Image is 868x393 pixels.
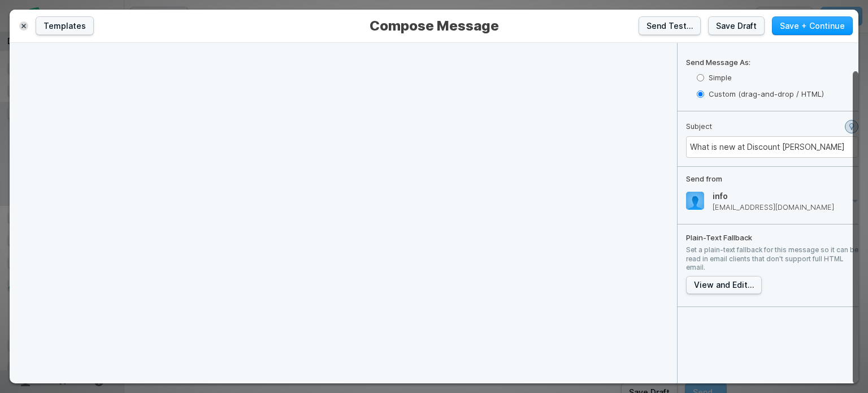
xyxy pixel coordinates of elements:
input: Custom (drag-and-drop / HTML) [697,90,704,98]
button: Close Message Composer [19,21,28,31]
input: Simple [697,74,704,81]
p: [EMAIL_ADDRESS][DOMAIN_NAME] [713,204,834,211]
p: Plain-Text Fallback [686,233,858,242]
button: Plain-Text FallbackSet a plain-text fallback for this message so it can be read in email clients ... [686,276,762,295]
h4: info [713,191,834,201]
div: Subject [686,120,858,133]
button: Send Test… [639,16,701,35]
p: Send Message As: [686,59,858,66]
button: Save + Continue [772,16,853,35]
img: 7e29724abf47f3669d41781b3288e88e [686,192,704,210]
span: Compose Message [364,17,505,35]
p: Set a plain-text fallback for this message so it can be read in email clients that don't support ... [686,246,858,273]
p: Send from [686,175,858,183]
button: Templates [36,16,94,35]
label: Custom (drag-and-drop / HTML) [697,86,858,102]
button: Save Draft [708,16,765,35]
span: What is new at Discount [PERSON_NAME] [690,142,845,152]
label: Simple [697,70,858,86]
